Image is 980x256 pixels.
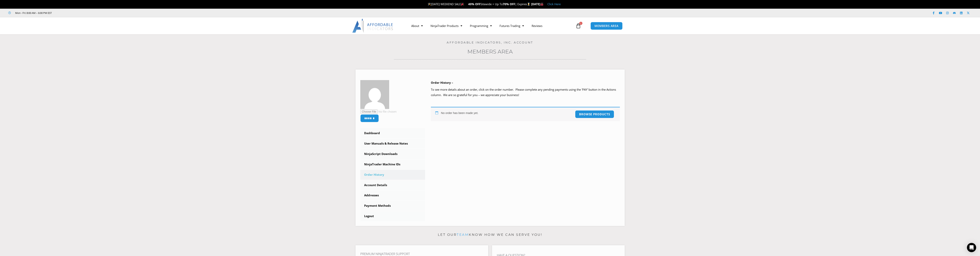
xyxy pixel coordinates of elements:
a: Dashboard [360,128,425,138]
div: No order has been made yet. [431,107,620,121]
strong: [DATE] [531,2,544,6]
a: Browse products [575,110,614,118]
a: User Manuals & Release Notes [360,139,425,149]
a: Affordable Indicators, Inc. Account [447,41,533,44]
h4: Premium NinjaTrader Support [360,252,483,256]
a: NinjaTrader Machine IDs [360,159,425,169]
img: fb6e5351f4af0a56b7978ba93be3be0c58227c71c76fcf97f11d91c9d9ac075d [360,80,389,109]
nav: Menu [407,21,575,30]
p: Let our know how we can serve you! [356,232,625,238]
img: 🎉 [461,3,464,6]
a: Payment Methods [360,201,425,211]
b: Order History – [431,81,453,84]
a: About [407,21,427,30]
a: NinjaTrader Products [427,21,466,30]
a: team [457,233,469,237]
a: Futures Trading [496,21,528,30]
span: [DATE] WEEKEND SALE Sitewide + Up To | Expires [428,2,531,6]
a: Addresses [360,190,425,200]
img: 🏭 [540,3,543,6]
span: Mon - Fri: 8:00 AM – 6:00 PM EST [14,11,52,15]
a: Logout [360,211,425,221]
a: Reviews [528,21,546,30]
a: Click Here [547,2,561,6]
a: NinjaScript Downloads [360,149,425,159]
a: Programming [466,21,496,30]
iframe: Customer reviews powered by Trustpilot [57,11,115,15]
img: ⌛ [527,3,530,6]
strong: 40% OFF [468,2,480,6]
p: To see more details about an order, click on the order number. Please complete any pending paymen... [431,87,620,98]
a: MEMBERS AREA [590,22,623,30]
nav: Account pages [360,128,425,221]
img: LogoAI | Affordable Indicators – NinjaTrader [352,19,394,33]
strong: 70% OFF [503,2,515,6]
div: Open Intercom Messenger [967,243,976,252]
img: 🛠️ [428,3,431,6]
a: Account Details [360,180,425,190]
a: Order History [360,170,425,180]
span: 0 [579,22,582,25]
a: 0 [570,20,587,31]
span: MEMBERS AREA [594,24,619,27]
a: Members Area [467,48,513,55]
